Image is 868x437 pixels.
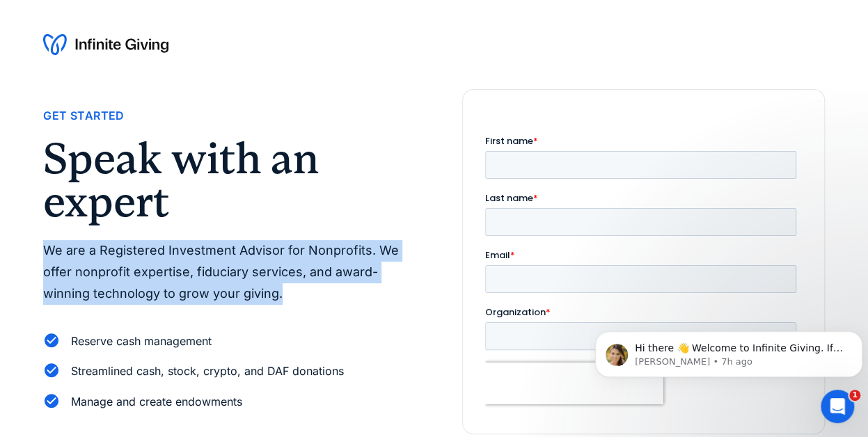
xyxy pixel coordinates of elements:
[485,134,802,411] iframe: Form 0
[590,302,868,399] iframe: Intercom notifications message
[43,106,124,125] div: Get Started
[43,137,406,224] h2: Speak with an expert
[71,362,344,381] div: Streamlined cash, stock, crypto, and DAF donations
[849,390,860,401] span: 1
[71,392,242,411] div: Manage and create endowments
[821,390,854,423] iframe: Intercom live chat
[71,332,212,351] div: Reserve cash management
[43,240,406,304] p: We are a Registered Investment Advisor for Nonprofits. We offer nonprofit expertise, fiduciary se...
